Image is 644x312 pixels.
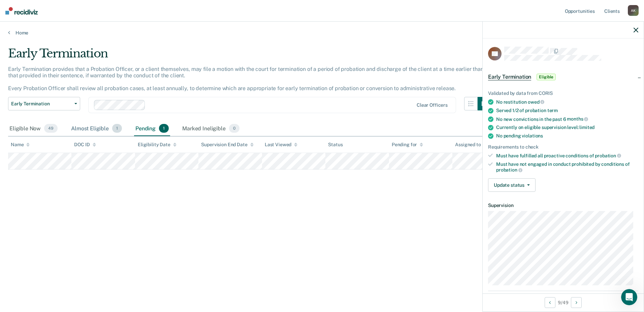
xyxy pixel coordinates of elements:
[8,30,636,36] a: Home
[528,99,544,105] span: owed
[455,142,487,148] div: Assigned to
[417,102,448,108] div: Clear officers
[181,121,241,136] div: Marked Ineligible
[496,99,638,105] div: No restitution
[595,153,621,158] span: probation
[70,121,123,136] div: Almost Eligible
[496,161,638,173] div: Must have not engaged in conduct prohibited by conditions of
[547,108,558,113] span: term
[496,167,522,173] span: probation
[488,203,638,208] dt: Supervision
[545,297,555,308] button: Previous Opportunity
[229,124,239,133] span: 0
[265,142,297,148] div: Last Viewed
[8,66,484,92] p: Early Termination provides that a Probation Officer, or a client themselves, may file a motion wi...
[628,5,639,16] div: A K
[44,124,58,133] span: 49
[159,124,169,133] span: 1
[579,125,594,130] span: limited
[537,74,556,80] span: Eligible
[134,121,170,136] div: Pending
[392,142,423,148] div: Pending for
[496,108,638,113] div: Served 1/2 of probation
[483,66,644,88] div: Early TerminationEligible
[328,142,343,148] div: Status
[201,142,253,148] div: Supervision End Date
[567,116,588,122] span: months
[488,178,536,192] button: Update status
[496,116,638,122] div: No new convictions in the past 6
[138,142,176,148] div: Eligibility Date
[8,121,59,136] div: Eligible Now
[496,133,638,139] div: No pending
[11,101,72,107] span: Early Termination
[74,142,96,148] div: DOC ID
[496,153,638,159] div: Must have fulfilled all proactive conditions of
[488,74,531,80] span: Early Termination
[571,297,582,308] button: Next Opportunity
[488,90,638,96] div: Validated by data from CORIS
[621,289,637,305] iframe: Intercom live chat
[488,144,638,150] div: Requirements to check
[5,7,38,15] img: Recidiviz
[522,133,543,138] span: violations
[496,125,638,130] div: Currently on eligible supervision level:
[8,47,491,66] div: Early Termination
[11,142,30,148] div: Name
[483,293,644,311] div: 9 / 49
[112,124,122,133] span: 1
